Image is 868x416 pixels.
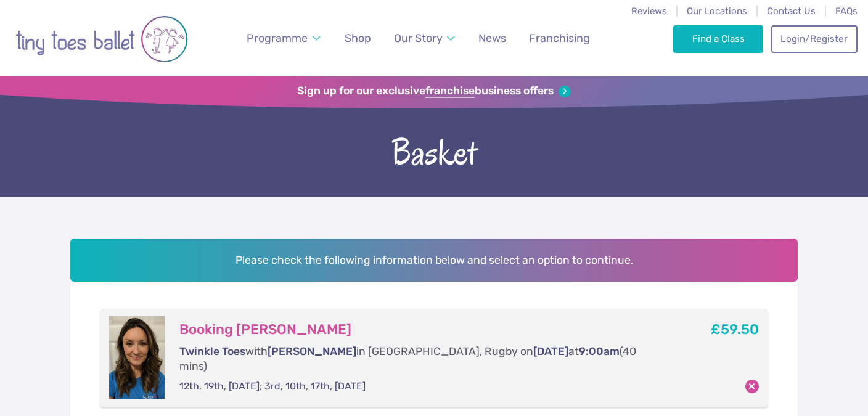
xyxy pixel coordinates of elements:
img: tiny toes ballet [15,8,188,70]
a: FAQs [835,6,858,17]
a: Contact Us [767,6,816,17]
a: Our Story [388,25,461,52]
a: Shop [339,25,377,52]
a: Find a Class [673,25,764,52]
span: Franchising [529,31,590,44]
h2: Please check the following information below and select an option to continue. [70,239,798,282]
span: Programme [247,31,308,44]
span: News [478,31,506,44]
strong: franchise [425,84,475,98]
a: Login/Register [771,25,858,52]
span: Our Story [394,31,443,44]
a: News [473,25,512,52]
span: Shop [345,31,371,44]
h3: Booking [PERSON_NAME] [179,321,665,338]
b: £59.50 [711,321,759,338]
a: Franchising [523,25,596,52]
p: with in [GEOGRAPHIC_DATA], Rugby on at (40 mins) [179,344,665,374]
span: Twinkle Toes [179,345,245,357]
p: 12th, 19th, [DATE]; 3rd, 10th, 17th, [DATE] [179,380,665,393]
span: [DATE] [533,345,568,357]
a: Reviews [631,6,667,17]
span: 9:00am [579,345,620,357]
a: Our Locations [687,6,747,17]
a: Programme [241,25,326,52]
span: [PERSON_NAME] [268,345,356,357]
a: Sign up for our exclusivefranchisebusiness offers [297,84,570,98]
